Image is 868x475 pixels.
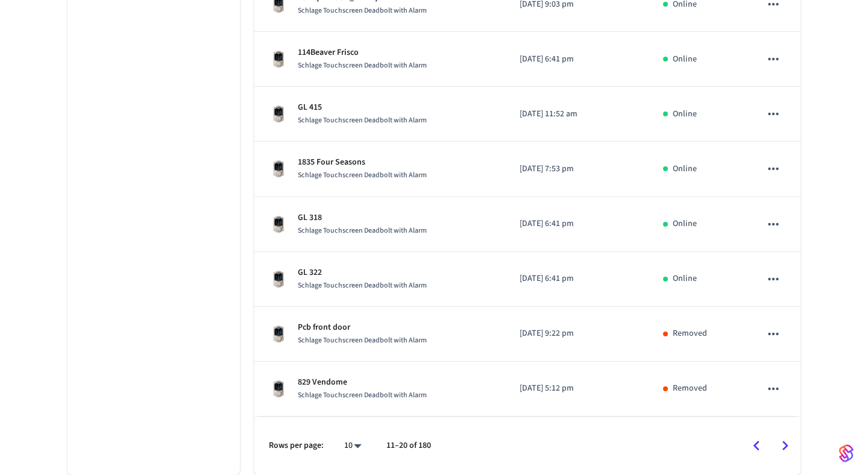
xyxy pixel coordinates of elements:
[386,439,431,452] p: 11–20 of 180
[298,170,427,180] span: Schlage Touchscreen Deadbolt with Alarm
[298,5,427,16] span: Schlage Touchscreen Deadbolt with Alarm
[298,280,427,291] span: Schlage Touchscreen Deadbolt with Alarm
[269,379,288,398] img: Schlage Sense Smart Deadbolt with Camelot Trim, Front
[338,437,367,455] div: 10
[269,215,288,234] img: Schlage Sense Smart Deadbolt with Camelot Trim, Front
[298,212,427,224] p: GL 318
[298,390,427,400] span: Schlage Touchscreen Deadbolt with Alarm
[298,225,427,236] span: Schlage Touchscreen Deadbolt with Alarm
[298,335,427,345] span: Schlage Touchscreen Deadbolt with Alarm
[673,218,697,230] p: Online
[298,376,427,389] p: 829 Vendome
[269,439,324,452] p: Rows per page:
[771,432,799,460] button: Go to next page
[673,163,697,175] p: Online
[298,321,427,334] p: Pcb front door
[673,53,697,66] p: Online
[298,60,427,71] span: Schlage Touchscreen Deadbolt with Alarm
[520,163,634,175] p: [DATE] 7:53 pm
[673,327,707,340] p: Removed
[269,49,288,69] img: Schlage Sense Smart Deadbolt with Camelot Trim, Front
[742,432,770,460] button: Go to previous page
[673,382,707,395] p: Removed
[520,327,634,340] p: [DATE] 9:22 pm
[298,46,427,59] p: 114Beaver Frisco
[839,444,854,463] img: SeamLogoGradient.69752ec5.svg
[520,53,634,66] p: [DATE] 6:41 pm
[269,269,288,289] img: Schlage Sense Smart Deadbolt with Camelot Trim, Front
[269,104,288,124] img: Schlage Sense Smart Deadbolt with Camelot Trim, Front
[673,272,697,285] p: Online
[298,156,427,169] p: 1835 Four Seasons
[269,159,288,178] img: Schlage Sense Smart Deadbolt with Camelot Trim, Front
[298,101,427,114] p: GL 415
[298,115,427,125] span: Schlage Touchscreen Deadbolt with Alarm
[673,108,697,121] p: Online
[298,266,427,279] p: GL 322
[520,108,634,121] p: [DATE] 11:52 am
[520,272,634,285] p: [DATE] 6:41 pm
[520,382,634,395] p: [DATE] 5:12 pm
[269,324,288,344] img: Schlage Sense Smart Deadbolt with Camelot Trim, Front
[520,218,634,230] p: [DATE] 6:41 pm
